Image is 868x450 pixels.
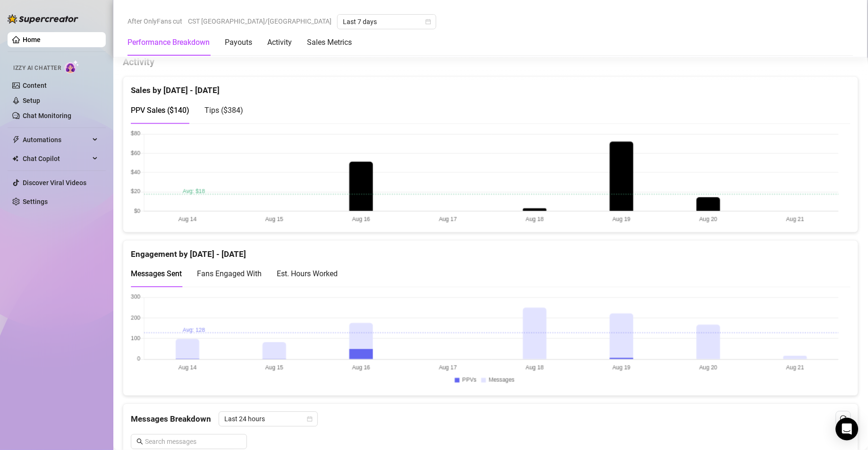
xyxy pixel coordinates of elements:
[224,412,312,426] span: Last 24 hours
[145,437,241,447] input: Search messages
[204,106,243,115] span: Tips ( $384 )
[23,132,90,147] span: Automations
[136,439,143,445] span: search
[307,37,352,48] div: Sales Metrics
[12,155,18,162] img: Chat Copilot
[23,198,48,205] a: Settings
[65,60,79,74] img: AI Chatter
[225,37,252,48] div: Payouts
[23,36,41,43] a: Home
[23,112,71,119] a: Chat Monitoring
[23,97,40,104] a: Setup
[128,14,182,28] span: After OnlyFans cut
[840,416,847,422] span: reload
[123,56,859,69] h4: Activity
[197,270,262,279] span: Fans Engaged With
[23,82,47,89] a: Content
[23,151,90,166] span: Chat Copilot
[128,37,210,48] div: Performance Breakdown
[12,136,20,144] span: thunderbolt
[425,19,431,25] span: calendar
[343,15,431,29] span: Last 7 days
[131,270,182,279] span: Messages Sent
[13,64,61,73] span: Izzy AI Chatter
[131,241,851,261] div: Engagement by [DATE] - [DATE]
[131,77,851,97] div: Sales by [DATE] - [DATE]
[836,418,859,441] div: Open Intercom Messenger
[8,14,78,24] img: logo-BBDzfeDw.svg
[267,37,292,48] div: Activity
[277,268,338,280] div: Est. Hours Worked
[131,412,851,427] div: Messages Breakdown
[188,14,332,28] span: CST [GEOGRAPHIC_DATA]/[GEOGRAPHIC_DATA]
[131,106,189,115] span: PPV Sales ( $140 )
[23,179,86,187] a: Discover Viral Videos
[307,416,313,422] span: calendar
